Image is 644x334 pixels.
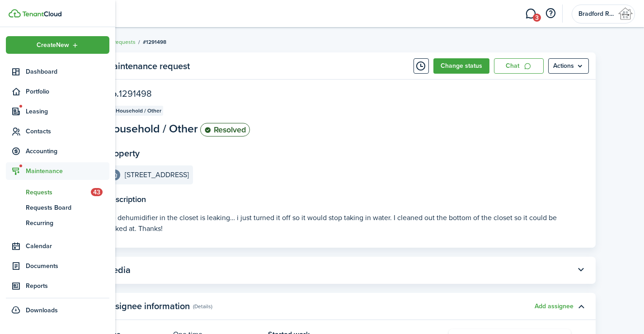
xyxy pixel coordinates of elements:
span: 3 [533,14,541,22]
a: Reports [6,277,109,295]
p: the dehumidifier in the closet is leaking… i just turned it off so it would stop taking in water.... [105,212,571,234]
a: Messaging [522,2,539,25]
span: Create New [37,42,69,48]
img: TenantCloud [22,11,61,17]
a: Requests Board [6,200,109,215]
panel-main-subtitle: (Details) [193,302,212,310]
span: Maintenance [26,166,109,176]
span: Calendar [26,241,109,251]
panel-main-title: Property [105,148,140,159]
a: Requests [113,38,136,46]
button: Toggle accordion [573,263,589,278]
span: Leasing [26,107,109,116]
span: Reports [26,281,109,291]
span: Portfolio [26,87,109,96]
span: Recurring [26,218,109,228]
button: Timeline [414,58,429,74]
span: Bradford Real Estate Group [578,11,615,17]
img: TenantCloud [9,9,21,18]
panel-main-title: Media [105,265,131,275]
a: Recurring [6,215,109,231]
span: Accounting [26,146,109,156]
button: Toggle accordion [573,299,589,314]
a: Dashboard [6,63,109,80]
span: Household / Other [116,107,161,115]
panel-main-title: No. [105,89,152,99]
span: 43 [91,188,103,196]
button: Open resource center [543,6,558,21]
button: Change status [433,58,489,74]
a: Chat [494,58,544,74]
panel-main-title: Assignee information [105,301,190,311]
img: Bradford Real Estate Group [618,7,633,21]
span: #1291498 [143,38,166,46]
status: Resolved [200,123,250,136]
panel-main-title: Maintenance request [105,61,190,71]
span: Requests Board [26,203,109,212]
span: Dashboard [26,67,109,76]
a: Requests43 [6,184,109,200]
span: Documents [26,261,109,271]
panel-main-title: Description [105,193,571,206]
button: Actions [548,58,589,74]
button: Add assignee [535,303,573,310]
e-details-info-title: [STREET_ADDRESS] [125,171,189,179]
button: Open menu [6,36,109,54]
panel-main-description: Household / Other [105,120,250,137]
span: Downloads [26,306,58,315]
span: Contacts [26,127,109,136]
span: 1291498 [119,87,152,100]
span: Requests [26,188,91,197]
